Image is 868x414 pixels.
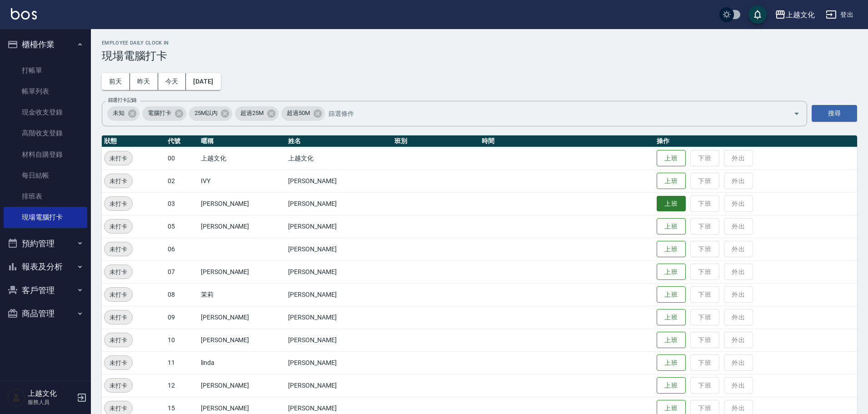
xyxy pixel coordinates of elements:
a: 材料自購登錄 [4,144,87,165]
div: 超過25M [235,106,279,121]
td: [PERSON_NAME] [199,374,286,397]
span: 未打卡 [105,267,132,277]
th: 操作 [654,135,857,147]
button: 上班 [657,309,686,326]
button: 登出 [822,6,857,23]
td: [PERSON_NAME] [286,215,392,238]
button: 今天 [158,73,186,90]
button: 上班 [657,264,686,280]
th: 時間 [479,135,654,147]
td: [PERSON_NAME] [286,329,392,351]
button: 前天 [102,73,130,90]
a: 打帳單 [4,60,87,81]
button: 上班 [657,196,686,212]
span: 電腦打卡 [142,109,177,118]
th: 暱稱 [199,135,286,147]
button: 商品管理 [4,302,87,325]
td: 03 [165,192,199,215]
button: 上班 [657,150,686,167]
td: [PERSON_NAME] [199,215,286,238]
button: 預約管理 [4,232,87,255]
span: 未打卡 [105,381,132,390]
button: 昨天 [130,73,158,90]
input: 篩選條件 [326,105,778,121]
button: 上班 [657,377,686,394]
td: 02 [165,170,199,192]
a: 帳單列表 [4,81,87,102]
button: 上班 [657,218,686,235]
td: [PERSON_NAME] [199,329,286,351]
th: 姓名 [286,135,392,147]
button: 上班 [657,332,686,349]
a: 高階收支登錄 [4,123,87,144]
span: 未打卡 [105,154,132,163]
td: 08 [165,283,199,306]
td: 00 [165,147,199,170]
button: 上班 [657,173,686,190]
a: 現場電腦打卡 [4,207,87,228]
h3: 現場電腦打卡 [102,50,857,62]
h2: Employee Daily Clock In [102,40,857,46]
span: 未打卡 [105,199,132,209]
td: 11 [165,351,199,374]
img: Person [7,389,25,407]
h5: 上越文化 [28,389,74,398]
button: 上越文化 [771,5,818,24]
a: 排班表 [4,186,87,207]
label: 篩選打卡記錄 [108,97,137,104]
td: [PERSON_NAME] [286,192,392,215]
span: 超過25M [235,109,269,118]
button: 上班 [657,286,686,303]
td: 上越文化 [286,147,392,170]
td: 10 [165,329,199,351]
td: 茉莉 [199,283,286,306]
span: 25M以內 [189,109,223,118]
div: 電腦打卡 [142,106,186,121]
td: [PERSON_NAME] [286,260,392,283]
img: Logo [11,8,37,20]
div: 未知 [107,106,140,121]
button: 搜尋 [812,105,857,122]
span: 未打卡 [105,404,132,413]
span: 超過50M [281,109,315,118]
td: 06 [165,238,199,260]
p: 服務人員 [28,398,74,406]
td: [PERSON_NAME] [286,283,392,306]
td: 上越文化 [199,147,286,170]
a: 現金收支登錄 [4,102,87,123]
th: 班別 [392,135,479,147]
td: 05 [165,215,199,238]
td: [PERSON_NAME] [199,260,286,283]
td: [PERSON_NAME] [286,306,392,329]
a: 每日結帳 [4,165,87,186]
div: 超過50M [281,106,325,121]
button: 報表及分析 [4,255,87,279]
td: [PERSON_NAME] [286,374,392,397]
td: [PERSON_NAME] [286,238,392,260]
span: 未打卡 [105,244,132,254]
button: 客戶管理 [4,279,87,302]
td: 07 [165,260,199,283]
span: 未知 [107,109,130,118]
th: 代號 [165,135,199,147]
td: [PERSON_NAME] [286,351,392,374]
span: 未打卡 [105,335,132,345]
td: [PERSON_NAME] [199,306,286,329]
td: IVY [199,170,286,192]
button: Open [789,106,804,121]
span: 未打卡 [105,358,132,368]
div: 上越文化 [786,9,815,20]
span: 未打卡 [105,176,132,186]
span: 未打卡 [105,290,132,299]
td: 09 [165,306,199,329]
td: [PERSON_NAME] [199,192,286,215]
span: 未打卡 [105,222,132,231]
button: 上班 [657,354,686,371]
button: save [748,5,767,24]
td: [PERSON_NAME] [286,170,392,192]
span: 未打卡 [105,313,132,322]
td: linda [199,351,286,374]
button: 上班 [657,241,686,258]
button: [DATE] [186,73,220,90]
button: 櫃檯作業 [4,33,87,56]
